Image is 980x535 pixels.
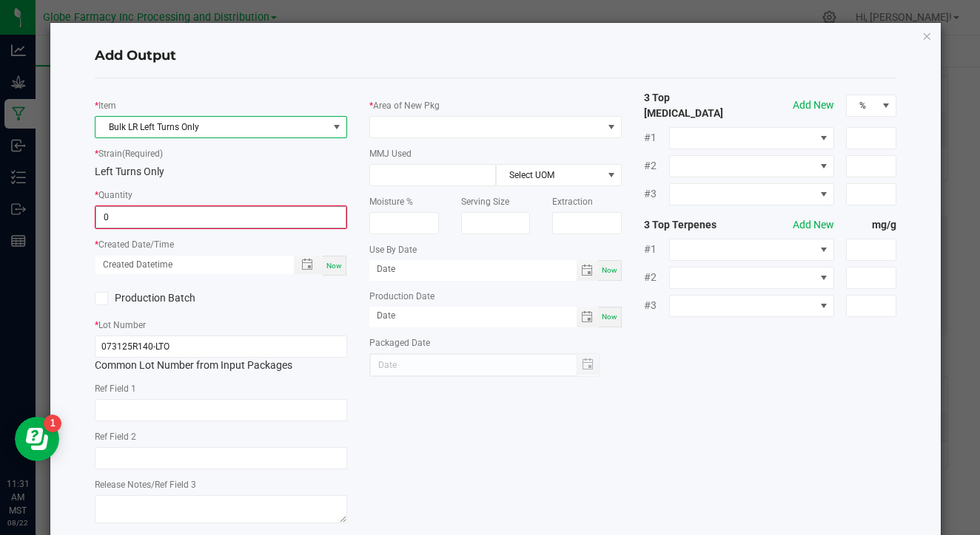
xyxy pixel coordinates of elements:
[95,117,328,137] span: Bulk LR Left Turns Only
[98,318,146,332] label: Lot Number
[577,307,598,327] span: Toggle calendar
[793,98,834,113] button: Add New
[669,239,834,261] span: NO DATA FOUND
[644,130,669,146] span: #1
[669,127,834,149] span: NO DATA FOUND
[98,147,163,160] label: Strain
[644,298,669,313] span: #3
[98,238,174,251] label: Created Date/Time
[644,242,669,257] span: #1
[95,256,278,274] input: Created Datetime
[369,336,430,350] label: Packaged Date
[95,47,896,66] h4: Add Output
[95,478,196,491] label: Release Notes/Ref Field 3
[644,186,669,202] span: #3
[793,217,834,233] button: Add New
[369,147,412,160] label: MMJ Used
[369,195,413,208] label: Moisture %
[461,195,509,208] label: Serving Size
[95,335,347,373] div: Common Lot Number from Input Packages
[644,217,745,233] strong: 3 Top Terpenes
[95,290,210,306] label: Production Batch
[602,266,617,274] span: Now
[669,183,834,205] span: NO DATA FOUND
[95,430,136,443] label: Ref Field 2
[602,313,617,321] span: Now
[669,295,834,317] span: NO DATA FOUND
[644,158,669,174] span: #2
[95,382,136,395] label: Ref Field 1
[669,155,834,177] span: NO DATA FOUND
[294,256,323,274] span: Toggle popup
[644,90,745,121] strong: 3 Top [MEDICAL_DATA]
[846,217,896,233] strong: mg/g
[369,307,577,325] input: Date
[44,415,61,432] iframe: Resource center unread badge
[95,166,164,177] span: Left Turns Only
[98,99,116,112] label: Item
[98,188,132,202] label: Quantity
[369,243,417,256] label: Use By Date
[373,99,440,112] label: Area of New Pkg
[122,149,163,159] span: (Required)
[577,260,598,281] span: Toggle calendar
[326,262,342,270] span: Now
[552,195,593,208] label: Extraction
[644,270,669,285] span: #2
[669,267,834,289] span: NO DATA FOUND
[497,165,603,185] span: Select UOM
[847,95,877,116] span: %
[369,290,434,303] label: Production Date
[15,417,59,461] iframe: Resource center
[369,260,577,279] input: Date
